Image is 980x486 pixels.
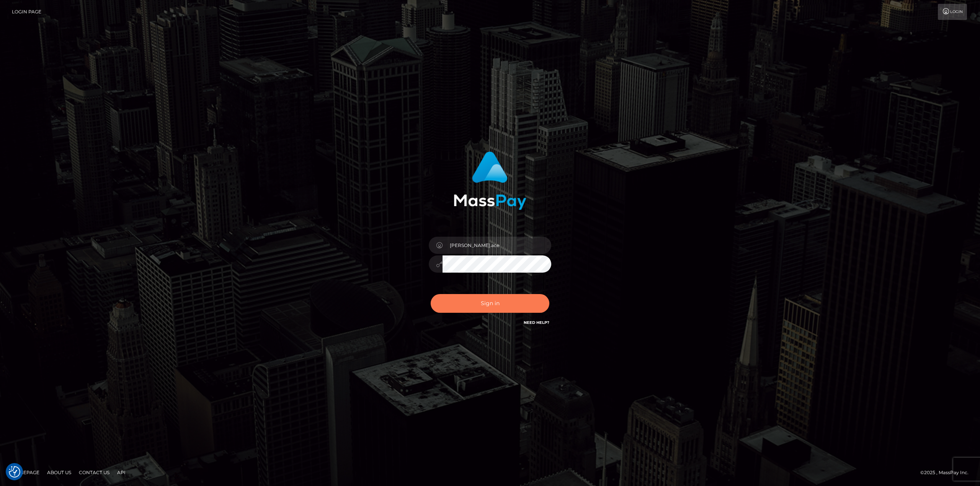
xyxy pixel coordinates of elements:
div: © 2025 , MassPay Inc. [920,468,974,477]
a: Homepage [8,466,42,478]
input: Username... [443,237,551,254]
a: Need Help? [524,320,549,325]
img: MassPay Login [454,151,526,210]
a: Contact Us [76,466,113,478]
a: About Us [44,466,74,478]
img: Revisit consent button [9,466,20,478]
button: Sign in [431,294,549,313]
a: Login [938,4,967,20]
a: API [114,466,129,478]
a: Login Page [12,4,41,20]
button: Consent Preferences [9,466,20,478]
